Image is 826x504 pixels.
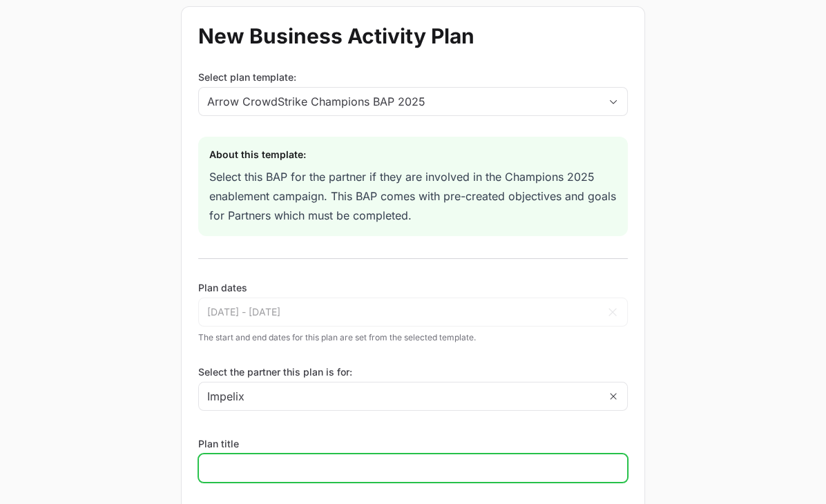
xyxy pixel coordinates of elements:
p: Plan dates [198,281,628,295]
button: Remove [599,382,627,410]
p: The start and end dates for this plan are set from the selected template. [198,332,628,343]
h1: New Business Activity Plan [198,23,628,48]
div: About this template: [209,148,617,162]
label: Select the partner this plan is for: [198,365,628,379]
label: Select plan template: [198,70,628,84]
div: Arrow CrowdStrike Champions BAP 2025 [207,93,599,110]
div: Select this BAP for the partner if they are involved in the Champions 2025 enablement campaign. T... [209,167,617,225]
label: Plan title [198,437,239,451]
button: Arrow CrowdStrike Champions BAP 2025 [199,88,627,115]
